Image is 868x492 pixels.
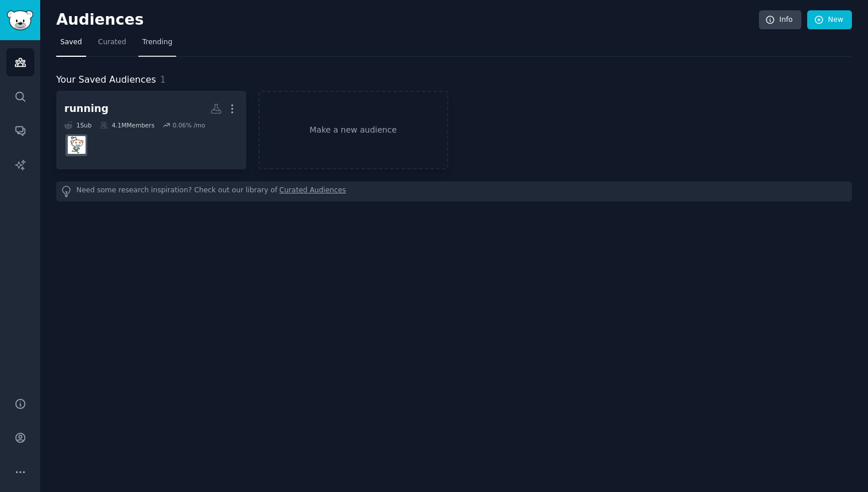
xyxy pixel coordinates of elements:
[98,37,126,48] span: Curated
[56,33,86,57] a: Saved
[759,10,801,30] a: Info
[280,185,346,197] a: Curated Audiences
[138,33,176,57] a: Trending
[7,10,33,30] img: GummySearch logo
[64,102,108,116] div: running
[68,136,86,154] img: running
[258,91,448,169] a: Make a new audience
[94,33,130,57] a: Curated
[160,74,166,85] span: 1
[60,37,82,48] span: Saved
[100,121,154,129] div: 4.1M Members
[142,37,172,48] span: Trending
[56,11,759,29] h2: Audiences
[56,91,246,169] a: running1Sub4.1MMembers0.06% /morunning
[64,121,92,129] div: 1 Sub
[56,181,852,202] div: Need some research inspiration? Check out our library of
[173,121,206,129] div: 0.06 % /mo
[807,10,852,30] a: New
[56,73,156,87] span: Your Saved Audiences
